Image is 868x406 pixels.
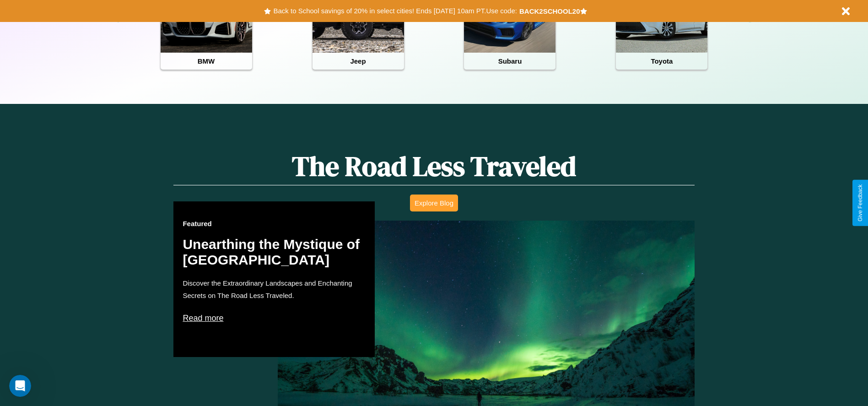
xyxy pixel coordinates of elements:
b: BACK2SCHOOL20 [519,7,580,15]
p: Read more [183,311,366,325]
h1: The Road Less Traveled [173,147,694,185]
div: Give Feedback [857,184,863,222]
button: Back to School savings of 20% in select cities! Ends [DATE] 10am PT.Use code: [271,5,519,17]
p: Discover the Extraordinary Landscapes and Enchanting Secrets on The Road Less Traveled. [183,277,366,302]
h3: Featured [183,220,366,227]
button: Explore Blog [410,195,458,211]
h4: BMW [161,53,252,70]
h4: Toyota [616,53,707,70]
h2: Unearthing the Mystique of [GEOGRAPHIC_DATA] [183,237,366,268]
h4: Subaru [464,53,555,70]
h4: Jeep [313,53,404,70]
iframe: Intercom live chat [9,375,31,397]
